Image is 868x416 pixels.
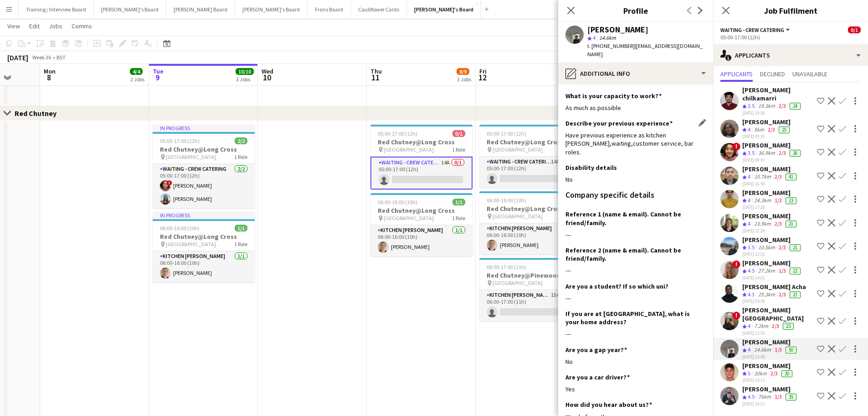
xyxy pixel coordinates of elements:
div: Yes [565,385,706,393]
div: 10.5km [756,244,777,252]
span: Thu [370,67,382,75]
span: [GEOGRAPHIC_DATA] [493,213,543,220]
span: 4 [748,197,750,204]
app-card-role: Waiting - Crew Catering14A0/105:00-17:00 (12h) [479,157,581,188]
h3: Red Chutney@Long Cross [153,145,255,153]
div: 23.9km [752,220,773,228]
app-card-role: Kitchen [PERSON_NAME]1/106:00-16:00 (10h)[PERSON_NAME] [370,225,473,256]
button: Frans Board [308,0,351,18]
div: [PERSON_NAME] [742,338,798,346]
div: [DATE] 09:32 [742,133,791,139]
div: 14.6km [752,346,773,354]
div: 2 Jobs [130,76,144,83]
span: 8 [42,72,56,83]
div: [PERSON_NAME] [742,118,791,126]
h3: How did you hear about us? [565,400,652,409]
span: 4 [748,126,750,133]
a: Edit [26,20,43,32]
span: 8/9 [457,68,469,75]
span: Jobs [49,22,62,30]
span: 4/4 [130,68,143,75]
div: [PERSON_NAME] [742,165,798,173]
span: 1 Role [452,146,465,153]
span: Unavailable [792,71,827,77]
div: 7.2km [752,322,770,330]
app-card-role: Kitchen [PERSON_NAME]1/106:00-16:00 (10h)[PERSON_NAME] [479,223,581,254]
app-job-card: 05:00-17:00 (12h)0/1Red Chutney@Long Cross [GEOGRAPHIC_DATA]1 RoleWaiting - Crew Catering14A0/105... [370,125,473,190]
app-job-card: 06:00-16:00 (10h)1/1Red Chutney@Long Cross [GEOGRAPHIC_DATA]1 RoleKitchen [PERSON_NAME]1/106:00-1... [370,193,473,256]
h3: What is your capacity to work? [565,92,662,100]
app-skills-label: 2/3 [775,173,782,180]
h3: If you are at [GEOGRAPHIC_DATA], what is your home address? [565,310,699,326]
span: 12 [478,72,487,83]
a: Jobs [45,20,66,32]
h3: Red Chutney@Pinewood [479,271,581,279]
div: --- [565,294,706,302]
app-job-card: In progress05:00-17:00 (12h)2/2Red Chutney@Long Cross [GEOGRAPHIC_DATA]1 RoleWaiting - Crew Cater... [153,125,255,208]
div: [DATE] 14:01 [742,275,802,281]
div: --- [565,330,706,338]
div: 25.3km [756,291,777,299]
div: --- [565,231,706,239]
h3: Are you a student? If so which uni? [565,282,668,290]
app-skills-label: 2/3 [779,291,786,298]
div: [DATE] 12:55 [742,330,813,336]
span: [GEOGRAPHIC_DATA] [166,241,216,247]
app-card-role: Kitchen [PERSON_NAME]15A0/106:00-17:00 (11h) [479,290,581,321]
app-skills-label: 1/3 [775,346,782,353]
span: Mon [44,67,56,75]
div: [PERSON_NAME] [742,259,802,267]
div: [PERSON_NAME] [587,26,648,34]
span: ! [167,180,172,186]
h3: Red Chutney@Long Cross [370,206,473,215]
app-job-card: 06:00-16:00 (10h)1/1Red Chutney@Long Cross [GEOGRAPHIC_DATA]1 RoleKitchen [PERSON_NAME]1/106:00-1... [479,191,581,254]
span: 06:00-16:00 (10h) [487,197,526,204]
span: 1 Role [234,241,247,247]
div: --- [565,266,706,274]
div: 41 [786,174,796,180]
app-skills-label: 2/3 [768,126,775,133]
span: 06:00-16:00 (10h) [160,225,200,232]
app-skills-label: 1/3 [779,267,786,274]
span: 4.3 [748,291,755,298]
span: ! [732,142,740,151]
div: 24.3km [752,197,773,205]
span: [GEOGRAPHIC_DATA] [384,146,434,153]
div: [DATE] 05:58 [742,298,806,304]
app-job-card: In progress06:00-16:00 (10h)1/1Red Chutney@Long Cross [GEOGRAPHIC_DATA]1 RoleKitchen [PERSON_NAME... [153,212,255,282]
button: Cauliflower Cards [351,0,407,18]
div: 21 [790,244,801,251]
span: View [7,22,20,30]
span: 4 [748,220,750,227]
span: 1/1 [235,225,247,232]
span: 3.5 [748,244,755,251]
div: In progress [153,125,255,132]
app-skills-label: 2/3 [770,370,778,377]
h3: Reference 1 (name & email). Cannot be friend/family. [565,210,699,226]
span: 9 [151,72,164,83]
span: [GEOGRAPHIC_DATA] [493,146,543,153]
div: 10.7km [752,173,773,181]
button: Waiting - Crew Catering [720,26,791,33]
span: 0/1 [848,26,861,33]
div: As much as possible [565,104,706,112]
div: 24 [790,103,801,110]
button: [PERSON_NAME]'s Board [94,0,166,18]
span: [GEOGRAPHIC_DATA] [493,279,543,286]
h3: Disability details [565,163,617,172]
span: Week 36 [30,54,53,61]
button: [PERSON_NAME] Board [166,0,235,18]
app-job-card: 05:00-17:00 (12h)0/1Red Chutney@Long Cross [GEOGRAPHIC_DATA]1 RoleWaiting - Crew Catering14A0/105... [479,125,581,188]
div: 27.2km [756,267,777,275]
div: [PERSON_NAME] Acha [742,283,806,291]
div: [PERSON_NAME] [742,189,798,197]
app-card-role: Kitchen [PERSON_NAME]1/106:00-16:00 (10h)[PERSON_NAME] [153,251,255,282]
span: Declined [760,71,785,77]
div: 06:00-17:00 (11h)0/1Red Chutney@Pinewood [GEOGRAPHIC_DATA]1 RoleKitchen [PERSON_NAME]15A0/106:00-... [479,258,581,321]
div: BST [56,54,66,61]
span: 06:00-17:00 (11h) [487,263,526,270]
